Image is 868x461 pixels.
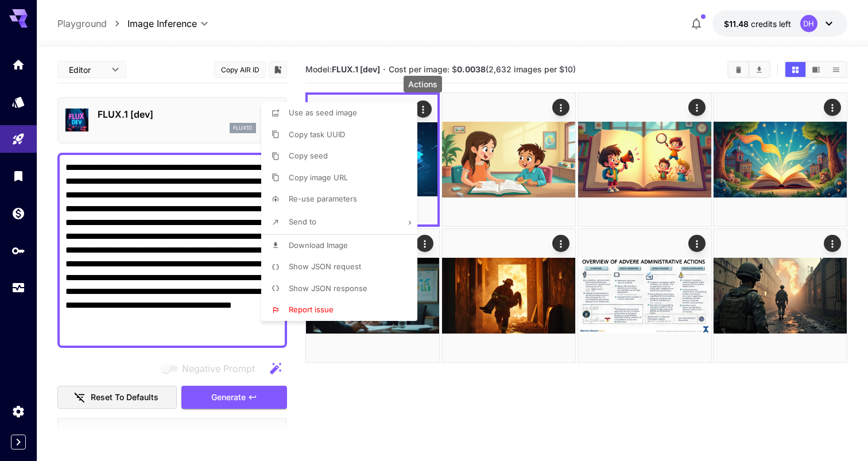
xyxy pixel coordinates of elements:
span: Copy task UUID [289,130,345,139]
span: Report issue [289,305,334,314]
span: Copy seed [289,151,328,160]
span: Download Image [289,241,348,250]
span: Send to [289,217,316,226]
span: Use as seed image [289,108,357,117]
span: Show JSON response [289,284,367,293]
div: Actions [404,76,442,92]
span: Copy image URL [289,173,348,182]
span: Re-use parameters [289,194,357,203]
span: Show JSON request [289,262,361,271]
